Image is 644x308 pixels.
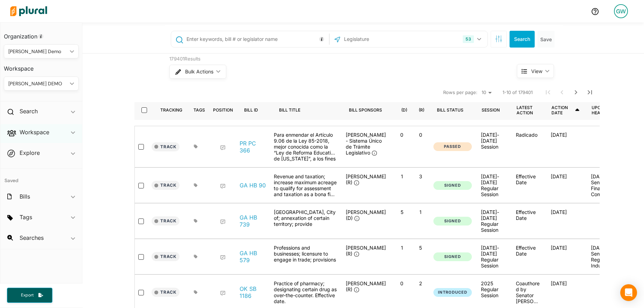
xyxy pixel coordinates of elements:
[152,181,180,190] button: Track
[592,100,621,120] div: Upcoming Hearing
[0,169,82,186] h4: Saved
[193,100,205,120] div: Tags
[346,280,386,292] span: [PERSON_NAME] (R)
[343,33,418,46] input: Legislature
[349,100,382,120] div: Bill Sponsors
[583,85,597,99] button: Last Page
[346,245,386,257] span: [PERSON_NAME] (R)
[531,67,542,75] span: View
[510,209,545,233] div: Effective Date
[395,280,409,286] p: 0
[419,100,424,120] div: (R)
[395,173,409,179] p: 1
[481,280,505,298] div: 2025 Regular Session
[270,132,340,162] div: Para enmendar el Artículo 9.06 de la Ley 85-2018, mejor conocida como la “Ley de Reforma Educativ...
[240,250,266,264] a: GA HB 579
[186,33,327,46] input: Enter keywords, bill # or legislator name
[414,209,427,215] p: 1
[152,288,180,297] button: Track
[482,107,500,113] div: Session
[8,48,67,55] div: [PERSON_NAME] Demo
[437,107,463,113] div: Bill Status
[4,26,79,42] h3: Organization
[346,132,386,156] span: [PERSON_NAME] - Sistema Único de Trámite Legislativo
[194,290,198,294] div: Add tags
[481,245,505,268] div: [DATE]-[DATE] Regular Session
[213,100,233,120] div: Position
[220,291,226,296] div: Add Position Statement
[443,89,477,96] span: Rows per page:
[592,105,615,115] div: Upcoming Hearing
[244,107,258,113] div: Bill ID
[395,132,409,138] p: 0
[414,173,427,179] p: 3
[20,234,44,242] h2: Searches
[20,128,49,136] h2: Workspace
[517,100,540,120] div: Latest Action
[395,245,409,251] p: 1
[620,284,637,301] div: Open Intercom Messenger
[220,255,226,260] div: Add Position Statement
[220,219,226,225] div: Add Position Statement
[510,280,545,304] div: Coauthored by Senator [PERSON_NAME]
[38,33,44,40] div: Tooltip anchor
[160,107,182,113] div: Tracking
[463,35,474,43] div: 53
[4,58,79,74] h3: Workspace
[433,181,472,190] button: Signed
[510,245,545,268] div: Effective Date
[152,216,180,225] button: Track
[591,173,615,197] p: [DATE] - Senate Finance Committee
[141,107,147,113] input: select-all-rows
[319,36,325,42] div: Tooltip anchor
[16,292,38,298] span: Export
[138,219,144,224] input: select-row-state-ga-2025_26-hb739
[346,209,386,221] span: [PERSON_NAME] (D)
[395,209,409,215] p: 5
[152,142,180,151] button: Track
[346,173,386,185] span: [PERSON_NAME] (R)
[482,100,506,120] div: Session
[414,280,427,286] p: 2
[20,193,30,200] h2: Bills
[510,31,535,48] button: Search
[541,85,555,99] button: First Page
[433,288,472,297] button: Introduced
[545,245,585,268] div: [DATE]
[20,213,32,221] h2: Tags
[240,214,266,228] a: GA HB 739
[401,107,407,113] div: (D)
[194,183,198,187] div: Add tags
[414,245,427,251] p: 5
[555,85,569,99] button: Previous Page
[194,255,198,259] div: Add tags
[20,149,40,157] h2: Explore
[244,100,264,120] div: Bill ID
[270,173,340,197] div: Revenue and taxation; increase maximum acreage to qualify for assessment and taxation as a bona f...
[460,33,485,46] button: 53
[545,132,585,162] div: [DATE]
[510,173,545,197] div: Effective Date
[414,132,427,138] p: 0
[279,100,307,120] div: Bill Title
[401,100,407,120] div: (D)
[349,107,382,113] div: Bill Sponsors
[545,173,585,197] div: [DATE]
[7,288,52,303] button: Export
[537,31,555,48] button: Save
[270,209,340,233] div: [GEOGRAPHIC_DATA], City of; annexation of certain territory; provide
[240,140,266,154] a: PR PC 366
[138,144,144,150] input: select-row-state-pr-2025_2028-pc366
[194,144,198,149] div: Add tags
[240,285,266,299] a: OK SB 1186
[608,1,634,21] a: GW
[510,132,545,162] div: Radicado
[152,252,180,261] button: Track
[545,209,585,233] div: [DATE]
[138,290,144,295] input: select-row-state-ok-2025-sb1186
[503,89,533,96] span: 1-10 of 179401
[437,100,470,120] div: Bill Status
[240,182,266,189] a: GA HB 90
[279,107,300,113] div: Bill Title
[481,132,505,150] div: [DATE]-[DATE] Session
